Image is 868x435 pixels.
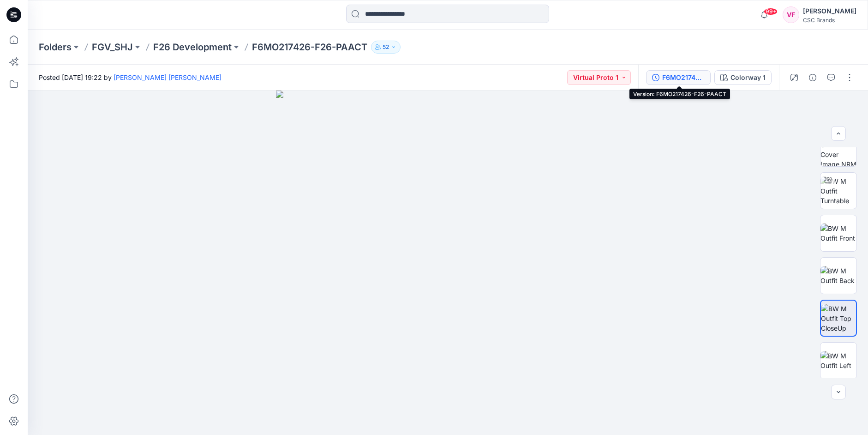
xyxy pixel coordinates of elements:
img: eyJhbGciOiJIUzI1NiIsImtpZCI6IjAiLCJzbHQiOiJzZXMiLCJ0eXAiOiJKV1QifQ.eyJkYXRhIjp7InR5cGUiOiJzdG9yYW... [276,91,620,435]
button: F6MO217426-F26-PAACT [646,70,711,85]
span: Posted [DATE] 19:22 by [39,72,221,82]
a: [PERSON_NAME] [PERSON_NAME] [114,73,221,81]
span: 99+ [764,8,778,15]
div: CSC Brands [803,17,856,24]
button: 52 [371,41,401,54]
a: Folders [39,41,72,54]
p: 52 [383,42,389,52]
img: BW M Outfit Left [820,351,856,370]
img: BW M Outfit Front [820,224,856,243]
a: F26 Development [153,41,232,54]
div: VF [783,6,799,23]
div: Colorway 1 [730,72,766,83]
img: BW M Outfit Back [820,266,856,285]
img: BW M Outfit Top CloseUp [821,304,856,333]
img: BW M Outfit Cover Image NRM [820,130,856,166]
div: F6MO217426-F26-PAACT [662,72,705,83]
p: F6MO217426-F26-PAACT [252,41,367,54]
a: FGV_SHJ [92,41,133,54]
div: [PERSON_NAME] [803,6,856,17]
img: BW M Outfit Turntable [820,176,856,205]
button: Details [805,70,820,85]
button: Colorway 1 [714,70,772,85]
